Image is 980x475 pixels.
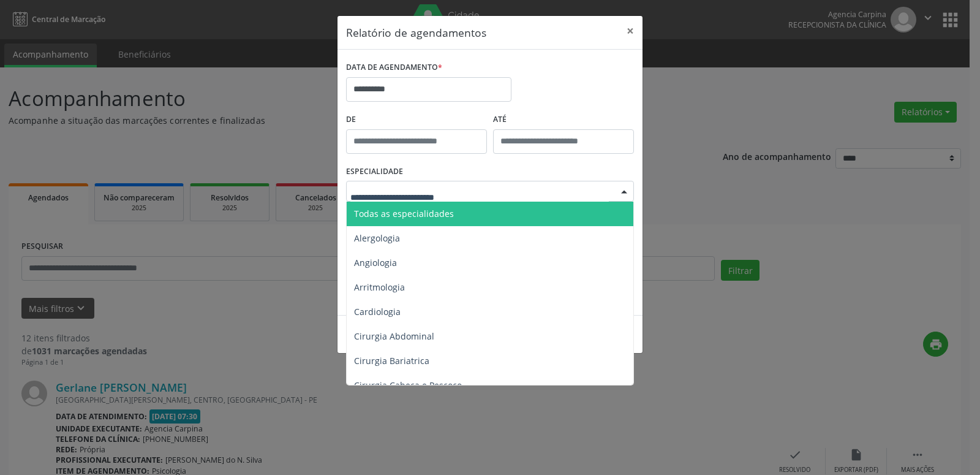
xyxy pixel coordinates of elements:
label: ESPECIALIDADE [346,162,403,181]
label: ATÉ [493,110,634,129]
span: Alergologia [354,232,400,244]
h5: Relatório de agendamentos [346,25,486,40]
span: Cirurgia Abdominal [354,330,434,342]
span: Cirurgia Bariatrica [354,355,429,367]
button: Close [618,16,643,46]
span: Arritmologia [354,281,405,293]
span: Angiologia [354,257,397,268]
span: Cirurgia Cabeça e Pescoço [354,379,462,391]
label: De [346,110,487,129]
span: Cardiologia [354,306,401,317]
label: DATA DE AGENDAMENTO [346,58,442,77]
span: Todas as especialidades [354,208,454,219]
